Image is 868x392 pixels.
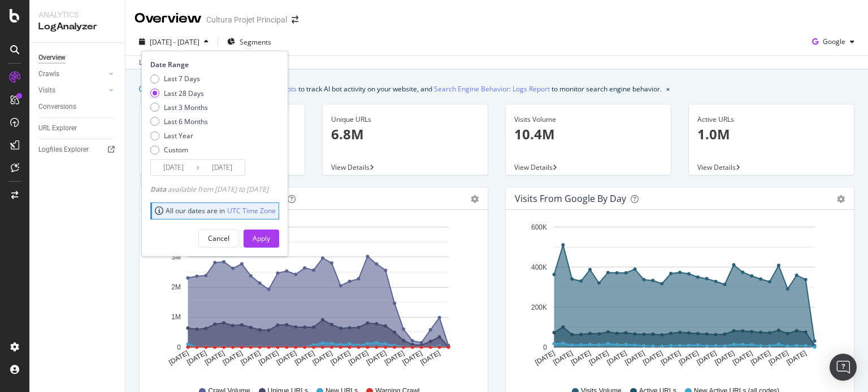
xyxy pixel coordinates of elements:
button: close banner [663,81,672,97]
text: [DATE] [419,349,441,367]
div: LogAnalyzer [38,20,116,33]
div: Visits [38,85,55,96]
span: Google [823,37,845,46]
span: View Details [697,162,736,172]
span: View Details [331,162,370,172]
text: [DATE] [365,349,388,367]
div: Last 3 Months [150,103,208,112]
div: Logfiles Explorer [38,144,89,156]
div: Cancel [208,234,229,243]
div: Visits Volume [514,114,662,125]
button: Apply [244,230,279,248]
button: Google [808,33,859,51]
div: Unique URLs [331,114,479,125]
div: Last 7 Days [150,74,208,83]
div: Conversions [38,101,76,113]
text: [DATE] [659,349,682,367]
div: Cultura Projet Principal [206,14,287,25]
text: [DATE] [641,349,664,367]
div: Visits from Google by day [515,193,626,204]
div: arrow-right-arrow-left [292,16,298,24]
span: Data [150,184,168,194]
div: gear [837,195,845,203]
text: 200K [531,303,547,311]
text: [DATE] [606,349,628,367]
button: [DATE] - [DATE] [134,33,213,51]
text: [DATE] [588,349,610,367]
input: Start Date [151,160,196,175]
text: [DATE] [257,349,280,367]
input: End Date [199,160,245,175]
text: [DATE] [240,349,262,367]
div: Last Year [164,131,193,140]
div: Apply [253,234,270,243]
svg: A chart. [149,219,475,376]
div: URL Explorer [38,122,77,134]
div: Last update [139,58,201,68]
text: [DATE] [347,349,370,367]
text: 1M [171,314,181,321]
text: [DATE] [749,349,772,367]
text: [DATE] [570,349,592,367]
div: available from [DATE] to [DATE] [150,184,268,194]
div: Overview [38,52,66,64]
div: Last Year [150,131,208,140]
div: Last 28 Days [150,89,208,98]
text: 2M [171,283,181,291]
div: gear [471,195,479,203]
div: Custom [164,145,188,155]
p: 6.8M [331,125,479,144]
p: 1.0M [697,125,845,144]
a: URL Explorer [38,122,117,134]
text: [DATE] [167,349,190,367]
text: [DATE] [293,349,316,367]
text: [DATE] [731,349,754,367]
div: Open Intercom Messenger [830,354,857,381]
text: [DATE] [401,349,424,367]
div: All our dates are in [155,206,276,215]
text: 600K [531,223,547,231]
text: [DATE] [785,349,808,367]
text: [DATE] [383,349,406,367]
div: Last 6 Months [150,117,208,126]
text: [DATE] [311,349,334,367]
div: Date Range [150,60,276,69]
a: Crawls [38,68,106,80]
a: Conversions [38,101,117,113]
div: Analytics [38,9,116,20]
button: Cancel [198,230,239,248]
a: Visits [38,85,106,96]
span: View Details [514,162,553,172]
text: [DATE] [203,349,226,367]
text: 0 [177,343,181,351]
div: Last 6 Months [164,117,208,126]
div: Last 28 Days [164,89,204,98]
span: [DATE] - [DATE] [150,37,199,47]
text: 0 [543,343,547,351]
button: Segments [223,33,276,51]
a: UTC Time Zone [227,206,276,215]
div: Active URLs [697,114,845,125]
text: [DATE] [713,349,736,367]
text: [DATE] [623,349,646,367]
text: [DATE] [696,349,718,367]
div: Crawls [38,68,59,80]
div: We introduced 2 new report templates: to track AI bot activity on your website, and to monitor se... [150,83,662,95]
div: Last 7 Days [164,74,200,83]
text: [DATE] [552,349,574,367]
div: Last 3 Months [164,103,208,112]
div: info banner [139,83,854,95]
text: [DATE] [275,349,298,367]
text: 400K [531,263,547,271]
span: Segments [240,37,271,47]
text: [DATE] [767,349,790,367]
div: Custom [150,145,208,155]
text: 3M [171,253,181,261]
a: Logfiles Explorer [38,144,117,156]
text: [DATE] [533,349,556,367]
text: [DATE] [222,349,244,367]
div: Overview [134,9,202,28]
text: [DATE] [329,349,352,367]
text: [DATE] [678,349,700,367]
